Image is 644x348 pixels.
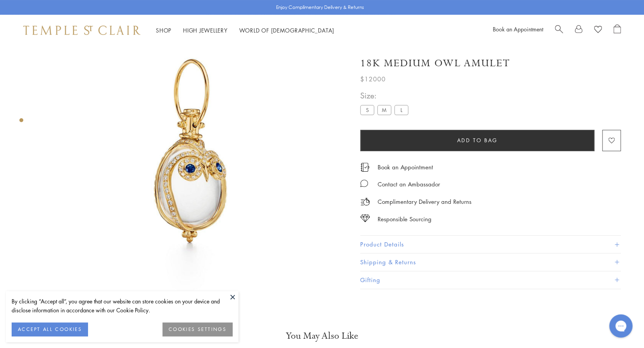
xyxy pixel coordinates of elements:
[360,57,510,70] h1: 18K Medium Owl Amulet
[360,253,621,271] button: Shipping & Returns
[605,312,636,340] iframe: Gorgias live chat messenger
[23,26,140,35] img: Temple St. Clair
[239,26,334,34] a: World of [DEMOGRAPHIC_DATA]World of [DEMOGRAPHIC_DATA]
[360,214,370,222] img: icon_sourcing.svg
[360,271,621,289] button: Gifting
[457,136,498,145] span: Add to bag
[594,24,602,36] a: View Wishlist
[555,24,563,36] a: Search
[378,179,440,189] div: Contact an Ambassador
[156,26,171,34] a: ShopShop
[378,197,471,207] p: Complimentary Delivery and Returns
[360,89,411,102] span: Size:
[360,179,368,187] img: MessageIcon-01_2.svg
[156,26,334,35] nav: Main navigation
[377,105,391,115] label: M
[613,24,621,36] a: Open Shopping Bag
[394,105,408,115] label: L
[276,3,364,11] p: Enjoy Complimentary Delivery & Returns
[12,297,233,315] div: By clicking “Accept all”, you agree that our website can store cookies on your device and disclos...
[360,105,374,115] label: S
[360,236,621,253] button: Product Details
[493,25,543,33] a: Book an Appointment
[378,214,432,224] div: Responsible Sourcing
[360,163,369,172] img: icon_appointment.svg
[360,74,386,84] span: $12000
[19,116,23,128] div: Product gallery navigation
[360,197,370,207] img: icon_delivery.svg
[360,130,594,151] button: Add to bag
[162,322,233,336] button: COOKIES SETTINGS
[12,322,88,336] button: ACCEPT ALL COOKIES
[183,26,228,34] a: High JewelleryHigh Jewellery
[31,330,613,342] h3: You May Also Like
[378,163,433,171] a: Book an Appointment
